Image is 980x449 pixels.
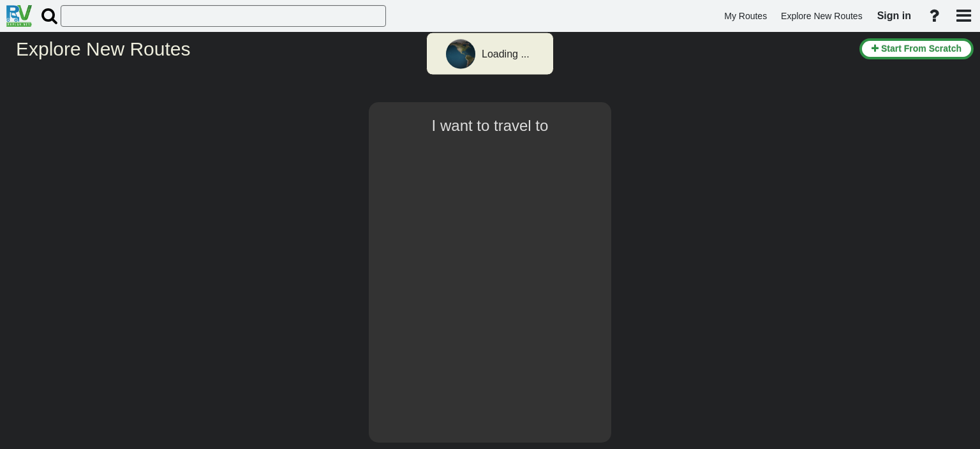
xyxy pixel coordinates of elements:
span: Explore New Routes [781,11,863,21]
span: My Routes [724,11,767,21]
span: Start From Scratch [881,43,961,54]
a: My Routes [718,4,773,29]
h2: Explore New Routes [16,38,850,59]
a: Sign in [872,3,917,29]
button: Start From Scratch [859,38,974,59]
img: RvPlanetLogo.png [6,5,32,27]
span: I want to travel to [432,117,549,134]
a: Explore New Routes [775,4,868,29]
span: Sign in [877,10,911,21]
div: Loading ... [482,47,530,62]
